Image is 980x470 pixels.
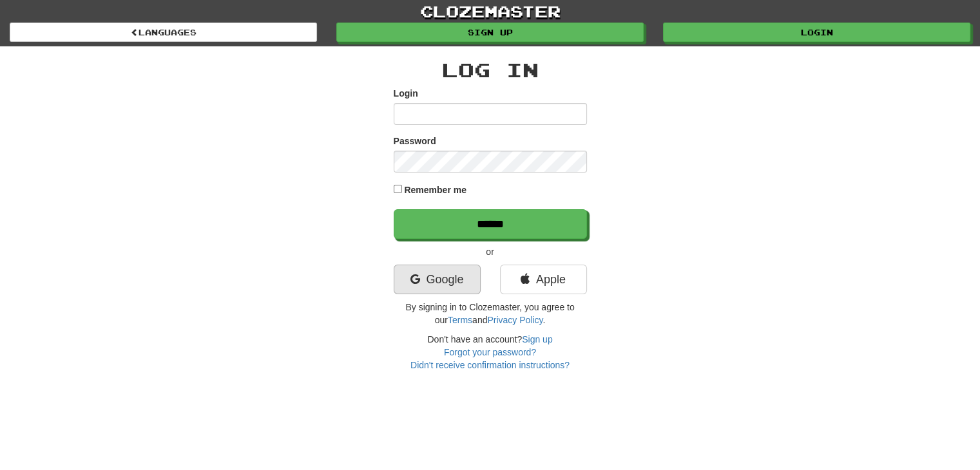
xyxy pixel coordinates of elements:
[336,23,644,42] a: Sign up
[448,315,472,325] a: Terms
[394,59,587,80] h2: Log In
[500,265,587,294] a: Apple
[404,183,466,196] label: Remember me
[394,265,481,294] a: Google
[663,23,970,42] a: Login
[522,334,552,344] a: Sign up
[394,87,418,100] label: Login
[444,347,536,357] a: Forgot your password?
[394,301,587,326] p: By signing in to Clozemaster, you agree to our and .
[10,23,317,42] a: Languages
[394,333,587,371] div: Don't have an account?
[487,315,543,325] a: Privacy Policy
[394,245,587,258] p: or
[394,135,436,147] label: Password
[410,360,570,370] a: Didn't receive confirmation instructions?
